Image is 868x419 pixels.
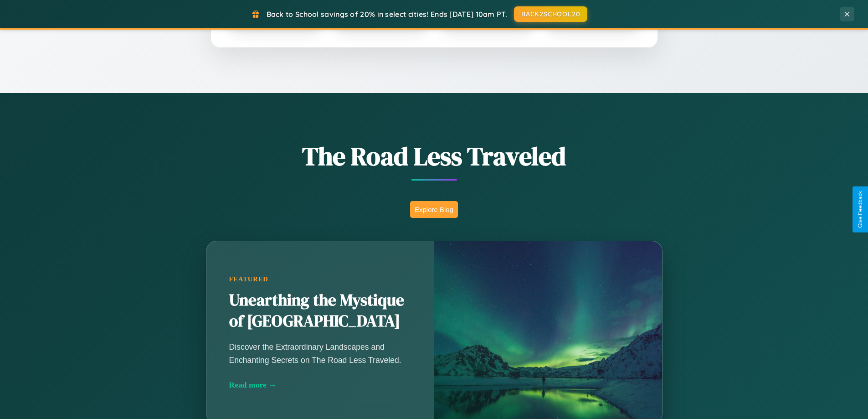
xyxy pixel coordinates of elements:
[229,275,411,283] div: Featured
[267,10,507,19] span: Back to School savings of 20% in select cities! Ends [DATE] 10am PT.
[229,341,411,366] p: Discover the Extraordinary Landscapes and Enchanting Secrets on The Road Less Traveled.
[229,380,411,390] div: Read more →
[229,290,411,332] h2: Unearthing the Mystique of [GEOGRAPHIC_DATA]
[161,139,708,174] h1: The Road Less Traveled
[514,6,587,22] button: BACK2SCHOOL20
[857,191,863,228] div: Give Feedback
[410,201,458,218] button: Explore Blog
